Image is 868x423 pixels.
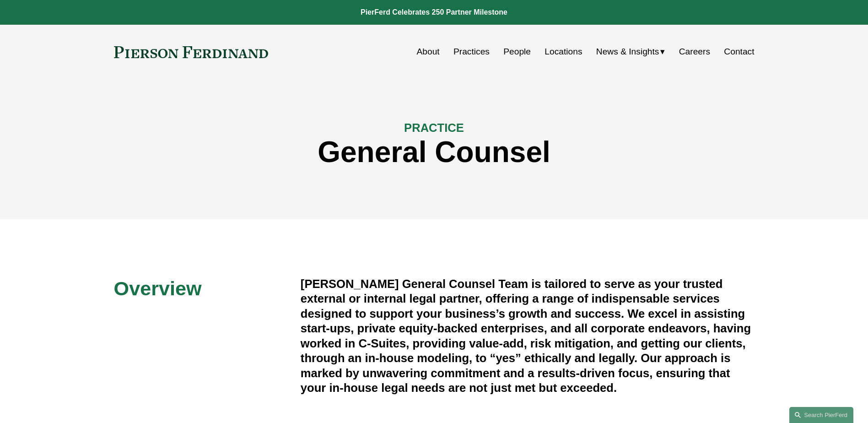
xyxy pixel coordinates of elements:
[724,43,754,60] a: Contact
[114,136,755,169] h1: General Counsel
[404,121,464,134] span: PRACTICE
[503,43,531,60] a: People
[679,43,710,60] a: Careers
[596,44,659,60] span: News & Insights
[114,277,202,299] span: Overview
[545,43,582,60] a: Locations
[596,43,665,60] a: folder dropdown
[789,407,853,423] a: Search this site
[301,277,755,396] h4: [PERSON_NAME] General Counsel Team is tailored to serve as your trusted external or internal lega...
[417,43,440,60] a: About
[453,43,490,60] a: Practices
